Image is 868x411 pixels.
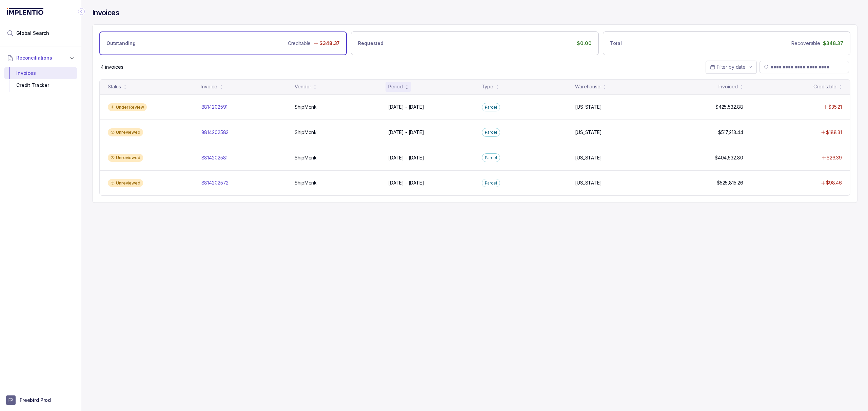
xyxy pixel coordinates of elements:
div: Invoiced [718,83,737,90]
p: $425,532.88 [715,104,743,110]
div: Type [482,83,493,90]
div: Period [388,83,403,90]
p: $348.37 [319,40,340,47]
p: [DATE] - [DATE] [388,104,424,110]
p: ShipMonk [295,129,317,136]
span: User initials [6,395,16,405]
p: $517,213.44 [718,129,743,136]
div: Unreviewed [108,154,143,162]
div: Warehouse [575,83,600,90]
p: $348.37 [823,40,843,47]
h4: Invoices [92,8,119,18]
p: $98.46 [826,179,842,186]
p: [US_STATE] [575,154,602,161]
div: Status [108,83,121,90]
span: Global Search [16,30,49,37]
p: [DATE] - [DATE] [388,129,424,136]
p: $404,532.80 [715,154,743,161]
p: Parcel [485,154,497,161]
div: Unreviewed [108,179,143,187]
p: $188.31 [826,129,842,136]
p: $35.21 [828,104,842,110]
p: ShipMonk [295,154,317,161]
p: 8814202572 [201,179,229,186]
span: Filter by date [717,64,746,70]
p: [US_STATE] [575,104,602,110]
p: 4 invoices [101,64,123,70]
div: Creditable [813,83,836,90]
div: Reconciliations [4,66,77,93]
div: Under Review [108,103,147,111]
p: Total [610,40,622,47]
button: Date Range Picker [706,61,757,73]
p: Outstanding [106,40,135,47]
p: 8814202582 [201,129,229,136]
p: Parcel [485,104,497,111]
p: ShipMonk [295,104,317,110]
p: Parcel [485,129,497,136]
search: Date Range Picker [710,64,746,70]
p: Freebird Prod [20,397,51,404]
p: 8814202581 [201,154,228,161]
p: Parcel [485,180,497,187]
p: $0.00 [577,40,591,47]
p: Recoverable [791,40,820,47]
p: $525,815.26 [717,179,743,186]
div: Invoice [201,83,217,90]
div: Credit Tracker [9,79,72,91]
p: [DATE] - [DATE] [388,154,424,161]
p: 8814202591 [201,104,228,110]
div: Invoices [9,67,72,79]
p: Creditable [288,40,311,47]
button: Reconciliations [4,50,77,65]
p: ShipMonk [295,179,317,186]
div: Vendor [295,83,311,90]
div: Remaining page entries [101,64,123,70]
p: [DATE] - [DATE] [388,179,424,186]
p: $26.39 [827,154,842,161]
p: Requested [358,40,383,47]
div: Collapse Icon [77,7,85,16]
div: Unreviewed [108,128,143,136]
p: [US_STATE] [575,129,602,136]
button: User initialsFreebird Prod [6,395,75,405]
p: [US_STATE] [575,179,602,186]
span: Reconciliations [16,55,52,61]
